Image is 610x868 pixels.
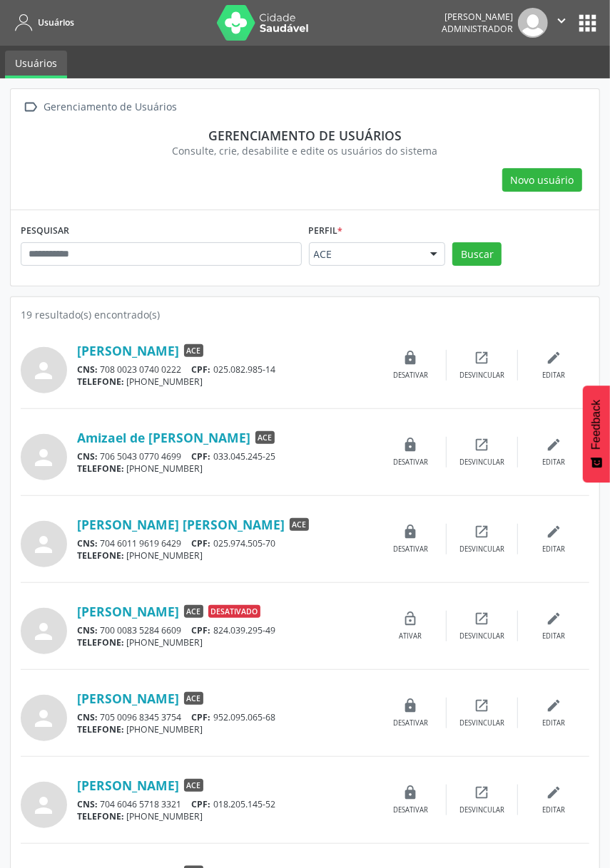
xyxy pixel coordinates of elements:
[77,723,124,735] span: TELEFONE:
[31,445,57,470] i: person
[184,779,203,792] span: ACE
[393,371,428,381] div: Desativar
[192,711,211,723] span: CPF:
[546,350,561,366] i: edit
[77,463,124,475] span: TELEFONE:
[442,11,513,23] div: [PERSON_NAME]
[38,16,74,29] span: Usuários
[77,711,375,723] div: 705 0096 8345 3754 952.095.065-68
[192,537,211,549] span: CPF:
[542,631,565,641] div: Editar
[548,8,575,38] button: 
[400,631,422,641] div: Ativar
[77,723,375,735] div: [PHONE_NUMBER]
[403,350,419,366] i: lock
[546,437,561,453] i: edit
[77,343,179,358] a: [PERSON_NAME]
[403,437,419,453] i: lock
[31,706,57,731] i: person
[77,450,98,463] span: CNS:
[459,458,504,467] div: Desvincular
[393,805,428,815] div: Desativar
[77,624,375,636] div: 700 0083 5284 6609 824.039.295-49
[77,430,250,445] a: Amizael de [PERSON_NAME]
[590,400,603,450] span: Feedback
[403,698,419,713] i: lock
[21,307,589,322] div: 19 resultado(s) encontrado(s)
[208,605,260,618] span: Desativado
[77,450,375,463] div: 706 5043 0770 4699 033.045.245-25
[192,450,211,463] span: CPF:
[542,544,565,554] div: Editar
[393,458,428,467] div: Desativar
[518,8,548,38] img: img
[77,363,98,376] span: CNS:
[192,624,211,636] span: CPF:
[192,363,211,376] span: CPF:
[474,611,490,626] i: open_in_new
[474,785,490,800] i: open_in_new
[77,798,98,810] span: CNS:
[77,691,179,706] a: [PERSON_NAME]
[542,805,565,815] div: Editar
[474,350,490,366] i: open_in_new
[546,524,561,539] i: edit
[77,810,124,822] span: TELEFONE:
[31,128,579,143] div: Gerenciamento de usuários
[459,371,504,381] div: Desvincular
[314,247,417,262] span: ACE
[77,537,375,549] div: 704 6011 9619 6429 025.974.505-70
[21,97,180,118] a:  Gerenciamento de Usuários
[403,785,419,800] i: lock
[459,805,504,815] div: Desvincular
[393,544,428,554] div: Desativar
[403,611,419,626] i: lock_open
[393,718,428,728] div: Desativar
[77,636,124,649] span: TELEFONE:
[309,220,343,242] label: Perfil
[77,376,124,388] span: TELEFONE:
[41,97,180,118] div: Gerenciamento de Usuários
[575,11,600,36] button: apps
[542,458,565,467] div: Editar
[77,517,285,532] a: [PERSON_NAME] [PERSON_NAME]
[77,604,179,619] a: [PERSON_NAME]
[77,376,375,388] div: [PHONE_NUMBER]
[502,168,582,192] button: Novo usuário
[21,97,41,118] i: 
[459,544,504,554] div: Desvincular
[442,23,513,35] span: Administrador
[77,549,124,562] span: TELEFONE:
[184,692,203,705] span: ACE
[542,371,565,381] div: Editar
[31,792,57,818] i: person
[184,605,203,618] span: ACE
[77,549,375,562] div: [PHONE_NUMBER]
[403,524,419,539] i: lock
[474,524,490,539] i: open_in_new
[255,431,275,444] span: ACE
[77,777,179,793] a: [PERSON_NAME]
[511,172,574,187] span: Novo usuário
[554,13,569,29] i: 
[31,532,57,557] i: person
[290,518,309,531] span: ACE
[474,698,490,713] i: open_in_new
[546,611,561,626] i: edit
[77,624,98,636] span: CNS:
[77,810,375,822] div: [PHONE_NUMBER]
[77,711,98,723] span: CNS:
[10,11,74,34] a: Usuários
[21,220,69,242] label: PESQUISAR
[546,698,561,713] i: edit
[31,358,57,383] i: person
[77,798,375,810] div: 704 6046 5718 3321 018.205.145-52
[583,386,610,482] button: Feedback - Mostrar pesquisa
[77,636,375,649] div: [PHONE_NUMBER]
[77,537,98,549] span: CNS:
[77,463,375,475] div: [PHONE_NUMBER]
[474,437,490,453] i: open_in_new
[459,631,504,641] div: Desvincular
[192,798,211,810] span: CPF:
[452,242,502,267] button: Buscar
